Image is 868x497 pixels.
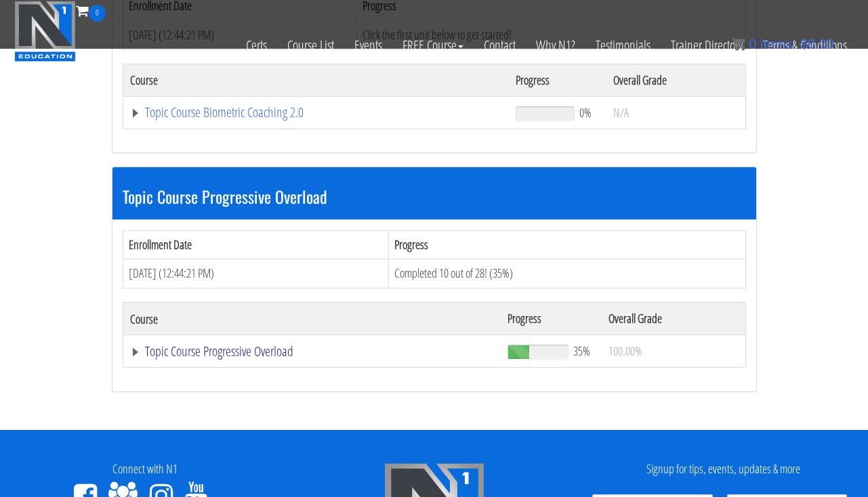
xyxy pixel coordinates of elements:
[800,37,834,51] bdi: 0.00
[526,22,585,69] a: Why N1?
[800,37,808,51] span: $
[130,106,502,119] a: Topic Course Biometric Coaching 2.0
[602,335,745,368] td: 100.00%
[123,303,501,335] th: Course
[589,462,858,476] h4: Signup for tips, events, updates & more
[14,1,76,62] img: n1-education
[388,230,745,259] th: Progress
[753,22,857,69] a: Terms & Conditions
[10,462,279,476] h4: Connect with N1
[501,303,602,335] th: Progress
[606,64,745,96] th: Overall Grade
[123,259,388,288] td: [DATE] (12:44:21 PM)
[732,37,745,51] img: icon11.png
[236,22,277,69] a: Certs
[123,230,388,259] th: Enrollment Date
[123,64,509,96] th: Course
[661,22,753,69] a: Trainer Directory
[130,345,494,358] a: Topic Course Progressive Overload
[579,105,592,120] span: 0%
[509,64,606,96] th: Progress
[760,37,796,51] span: items:
[573,343,590,358] span: 35%
[123,188,746,205] h3: Topic Course Progressive Overload
[392,22,474,69] a: FREE Course
[277,22,344,69] a: Course List
[585,22,661,69] a: Testimonials
[76,1,106,20] a: 0
[606,96,745,129] td: N/A
[602,303,745,335] th: Overall Grade
[388,259,745,288] td: Completed 10 out of 28! (35%)
[474,22,526,69] a: Contact
[89,5,106,22] span: 0
[732,37,834,51] a: 0 items: $0.00
[344,22,392,69] a: Events
[749,37,756,51] span: 0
